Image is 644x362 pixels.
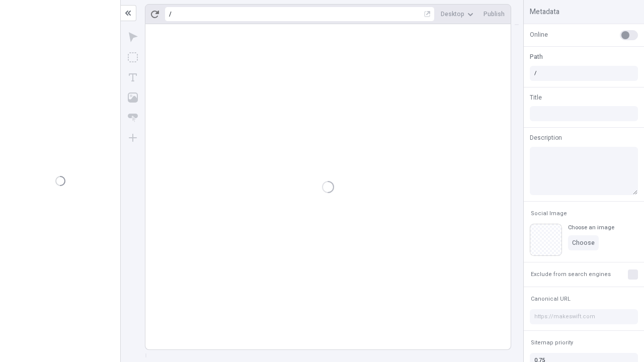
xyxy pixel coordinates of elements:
[572,239,595,247] span: Choose
[441,10,464,18] span: Desktop
[530,30,548,39] span: Online
[437,7,477,22] button: Desktop
[479,7,509,22] button: Publish
[531,339,573,346] span: Sitemap priority
[531,270,611,278] span: Exclude from search engines
[529,208,569,220] button: Social Image
[124,68,142,86] button: Text
[529,293,573,305] button: Canonical URL
[530,93,542,102] span: Title
[124,109,142,127] button: Button
[531,295,571,303] span: Canonical URL
[530,309,638,324] input: https://makeswift.com
[484,10,505,18] span: Publish
[529,268,613,281] button: Exclude from search engines
[568,235,599,250] button: Choose
[531,210,567,217] span: Social Image
[124,48,142,66] button: Box
[530,52,543,61] span: Path
[568,224,614,231] div: Choose an image
[529,337,575,349] button: Sitemap priority
[169,10,172,18] div: /
[530,133,562,142] span: Description
[124,88,142,107] button: Image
